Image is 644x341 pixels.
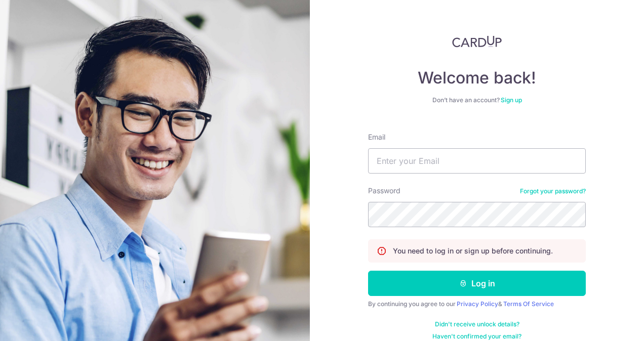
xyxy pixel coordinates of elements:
label: Password [368,186,400,196]
a: Haven't confirmed your email? [432,332,521,340]
a: Privacy Policy [457,300,498,308]
div: Don’t have an account? [368,96,586,104]
a: Sign up [501,96,522,104]
a: Terms Of Service [503,300,554,308]
div: By continuing you agree to our & [368,300,586,308]
img: CardUp Logo [452,35,502,48]
a: Forgot your password? [520,187,586,195]
h4: Welcome back! [368,68,586,88]
label: Email [368,132,385,142]
p: You need to log in or sign up before continuing. [393,246,553,256]
input: Enter your Email [368,148,586,174]
button: Log in [368,271,586,296]
a: Didn't receive unlock details? [435,320,519,328]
